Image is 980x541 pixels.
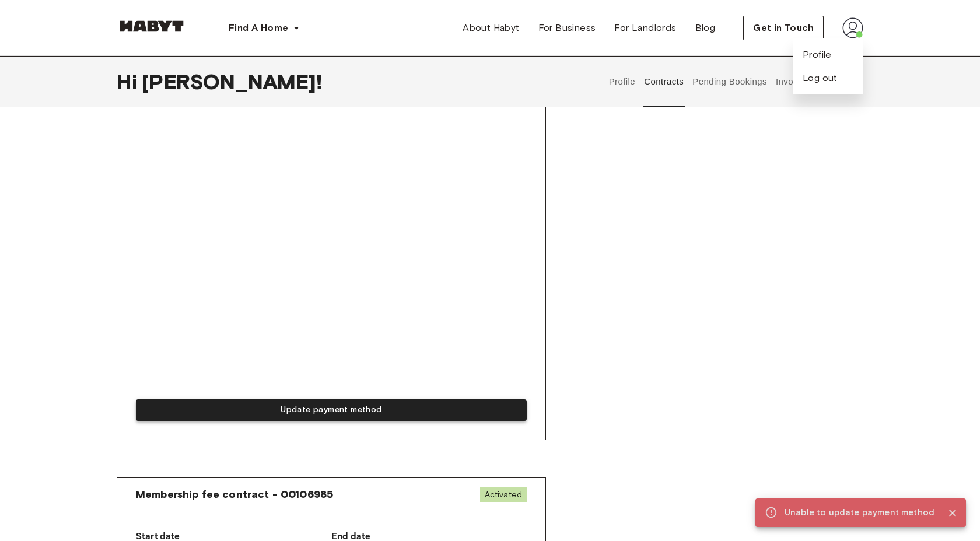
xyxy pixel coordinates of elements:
span: Get in Touch [753,21,814,35]
span: For Business [538,21,596,35]
span: Membership fee contract - 00106985 [136,487,333,501]
button: Update payment method [136,399,527,421]
a: Profile [803,48,832,62]
a: For Landlords [605,16,685,40]
button: Log out [803,71,838,85]
span: [PERSON_NAME] ! [142,69,322,94]
button: Invoices [774,56,819,107]
img: avatar [842,17,863,38]
span: Blog [695,21,716,35]
div: user profile tabs [604,56,863,107]
button: Find A Home [219,16,309,40]
div: Unable to update payment method [785,502,935,524]
button: Pending Bookings [691,56,769,107]
span: Activated [480,487,527,502]
img: Habyt [117,20,187,32]
span: Find A Home [229,21,288,35]
a: Blog [686,16,725,40]
span: For Landlords [614,21,676,35]
button: Profile [607,56,637,107]
button: Contracts [643,56,685,107]
button: Close [944,504,961,522]
a: For Business [529,16,605,40]
button: Get in Touch [743,16,824,40]
a: About Habyt [453,16,528,40]
span: Hi [117,69,142,94]
span: About Habyt [463,21,519,35]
